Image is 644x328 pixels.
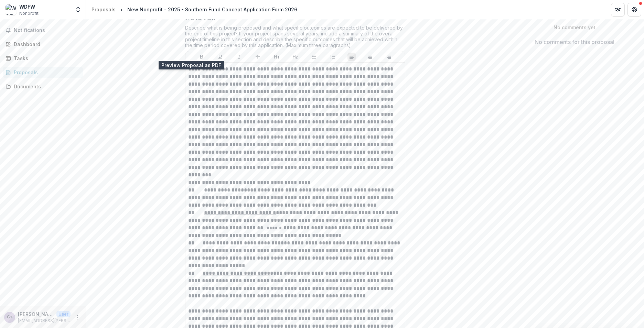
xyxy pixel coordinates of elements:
span: Notifications [14,28,80,33]
img: WDFW [6,4,17,15]
button: Get Help [627,3,641,17]
div: Proposals [92,6,116,13]
a: Tasks [3,53,83,64]
div: New Nonprofit - 2025 - Southern Fund Concept Application Form 2026 [127,6,297,13]
div: Describe what is being proposed and what specific outcomes are expected to be delivered by the en... [185,25,405,51]
button: Heading 2 [291,53,299,61]
button: Align Right [385,53,393,61]
span: Nonprofit [19,10,39,17]
button: Bullet List [310,53,318,61]
div: Tasks [14,55,77,62]
button: More [73,313,82,321]
button: Italicize [235,53,243,61]
p: User [56,311,71,317]
button: Open entity switcher [73,3,83,17]
a: Proposals [3,67,83,78]
div: Collin Edwards <collin.edwards@dfw.wa.gov> [7,315,13,319]
div: Dashboard [14,41,77,48]
button: Align Left [347,53,356,61]
button: Bold [197,53,206,61]
div: WDFW [19,3,39,10]
a: Documents [3,81,83,92]
button: Notifications [3,25,83,36]
button: Partners [611,3,625,17]
p: No comments yet [511,24,639,31]
p: No comments for this proposal [535,38,614,46]
button: Heading 1 [272,53,281,61]
nav: breadcrumb [89,4,300,14]
div: Documents [14,83,77,90]
button: Underline [216,53,224,61]
a: Proposals [89,4,118,14]
p: [PERSON_NAME] <[PERSON_NAME][EMAIL_ADDRESS][PERSON_NAME][DOMAIN_NAME]> [18,310,54,318]
button: Strike [254,53,262,61]
p: [EMAIL_ADDRESS][PERSON_NAME][DOMAIN_NAME] [18,318,71,324]
button: Ordered List [329,53,337,61]
div: Proposals [14,69,77,76]
button: Align Center [366,53,374,61]
a: Dashboard [3,39,83,50]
